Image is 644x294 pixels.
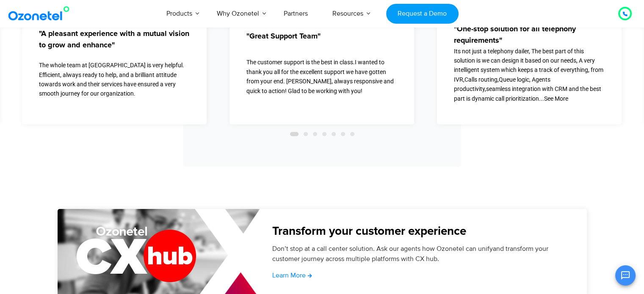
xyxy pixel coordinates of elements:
h5: Transform your customer experience [272,225,566,237]
span: Go to slide 5 [332,132,336,136]
span: Go to slide 3 [313,132,317,136]
a: Request a Demo [386,4,459,24]
span: Learn More [272,272,306,279]
span: Go to slide 4 [322,132,326,136]
span: "Great Support Team" [246,31,321,43]
span: "A pleasant experience with a mutual vision to grow and enhance" [39,28,190,51]
div: Its not just a telephony dailer, The best part of this solution is we can design it based on our ... [454,47,605,103]
span: Go to slide 6 [341,132,345,136]
span: Go to slide 1 [290,132,299,136]
button: Open chat [615,265,636,286]
div: The customer support is the best in class.I wanted to thank you all for the excellent support we ... [246,58,397,96]
a: Learn More [272,272,312,279]
span: Go to slide 7 [350,132,354,136]
div: The whole team at [GEOGRAPHIC_DATA] is very helpful. Efficient, always ready to help, and a brill... [39,60,190,99]
span: "One-stop solution for all telephony requirements" [454,24,605,47]
p: Don’t stop at a call center solution. Ask our agents how Ozonetel can unifyand transform your cus... [272,244,566,264]
span: Go to slide 2 [304,132,308,136]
